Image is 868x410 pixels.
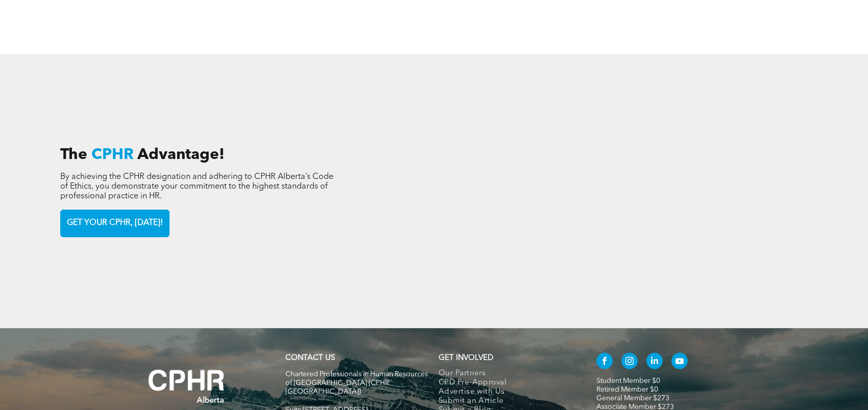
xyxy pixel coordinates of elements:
span: GET INVOLVED [439,354,493,362]
a: Our Partners [439,369,575,378]
a: General Member $273 [596,395,669,402]
span: By achieving the CPHR designation and adhering to CPHR Alberta’s Code of Ethics, you demonstrate ... [60,173,333,200]
a: Student Member $0 [596,377,660,384]
a: CONTACT US [285,354,335,362]
a: Retired Member $0 [596,386,658,393]
a: facebook [596,353,613,372]
span: Advantage! [137,147,225,163]
a: CPD Pre-Approval [439,378,575,388]
a: youtube [671,353,688,372]
a: GET YOUR CPHR, [DATE]! [60,210,170,237]
span: Chartered Professionals in Human Resources of [GEOGRAPHIC_DATA] (CPHR [GEOGRAPHIC_DATA]) [285,371,428,395]
span: The [60,147,87,163]
a: linkedin [646,353,663,372]
a: Advertise with Us [439,388,575,397]
span: GET YOUR CPHR, [DATE]! [63,213,166,233]
a: instagram [621,353,638,372]
span: CPHR [91,147,134,163]
a: Submit an Article [439,397,575,406]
